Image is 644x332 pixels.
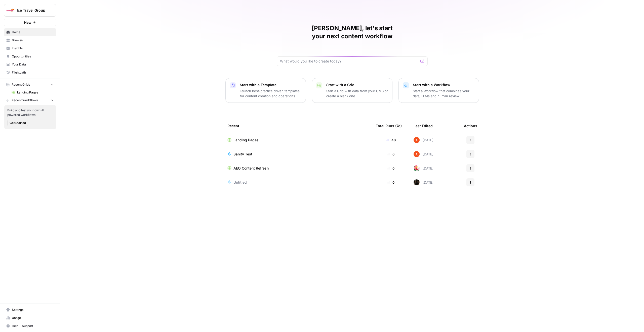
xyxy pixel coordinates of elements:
[376,119,402,133] div: Total Runs (7d)
[413,88,475,98] p: Start a Workflow that combines your data, LLMs and human review
[4,314,56,322] a: Usage
[414,151,420,157] img: cje7zb9ux0f2nqyv5qqgv3u0jxek
[227,166,368,171] a: AEO Content Refresh
[4,44,56,52] a: Insights
[4,69,56,77] a: Flightpath
[227,119,368,133] div: Recent
[12,54,54,59] span: Opportunities
[4,36,56,44] a: Browse
[12,70,54,75] span: Flightpath
[12,38,54,43] span: Browse
[233,138,259,143] span: Landing Pages
[240,88,302,98] p: Launch best-practice driven templates for content creation and operations
[12,30,54,35] span: Home
[414,179,420,185] img: a7wp29i4q9fg250eipuu1edzbiqn
[280,59,418,64] input: What would you like to create today?
[326,82,388,87] p: Start with a Grid
[9,88,56,96] a: Landing Pages
[413,82,475,87] p: Start with a Workflow
[414,151,433,157] div: [DATE]
[376,180,406,185] div: 0
[227,138,368,143] a: Landing Pages
[4,60,56,69] a: Your Data
[414,179,433,185] div: [DATE]
[414,137,433,143] div: [DATE]
[4,322,56,330] button: Help + Support
[376,152,406,157] div: 0
[4,19,56,26] button: New
[4,28,56,36] a: Home
[414,165,420,171] img: bumscs0cojt2iwgacae5uv0980n9
[227,152,368,157] a: Sanity Test
[4,4,56,17] button: Workspace: Ice Travel Group
[12,324,54,328] span: Help + Support
[6,6,15,15] img: Ice Travel Group Logo
[233,180,247,185] span: Untitled
[12,46,54,51] span: Insights
[312,78,392,103] button: Start with a GridStart a Grid with data from your CMS or create a blank one
[464,119,477,133] div: Actions
[12,308,54,312] span: Settings
[24,20,31,25] span: New
[414,165,433,171] div: [DATE]
[233,152,252,157] span: Sanity Test
[414,137,420,143] img: cje7zb9ux0f2nqyv5qqgv3u0jxek
[240,82,302,87] p: Start with a Template
[4,52,56,60] a: Opportunities
[277,24,428,40] h1: [PERSON_NAME], let's start your next content workflow
[12,62,54,67] span: Your Data
[4,96,56,104] button: Recent Workflows
[12,98,38,103] span: Recent Workflows
[7,120,28,126] button: Get Started
[233,166,269,171] span: AEO Content Refresh
[17,90,54,95] span: Landing Pages
[225,78,306,103] button: Start with a TemplateLaunch best-practice driven templates for content creation and operations
[376,166,406,171] div: 0
[4,81,56,88] button: Recent Grids
[17,8,47,13] span: Ice Travel Group
[326,88,388,98] p: Start a Grid with data from your CMS or create a blank one
[227,180,368,185] a: Untitled
[414,119,433,133] div: Last Edited
[12,82,30,87] span: Recent Grids
[4,306,56,314] a: Settings
[12,316,54,320] span: Usage
[398,78,479,103] button: Start with a WorkflowStart a Workflow that combines your data, LLMs and human review
[376,138,406,143] div: 40
[7,108,53,117] span: Build and test your own AI powered workflows
[10,121,26,125] span: Get Started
